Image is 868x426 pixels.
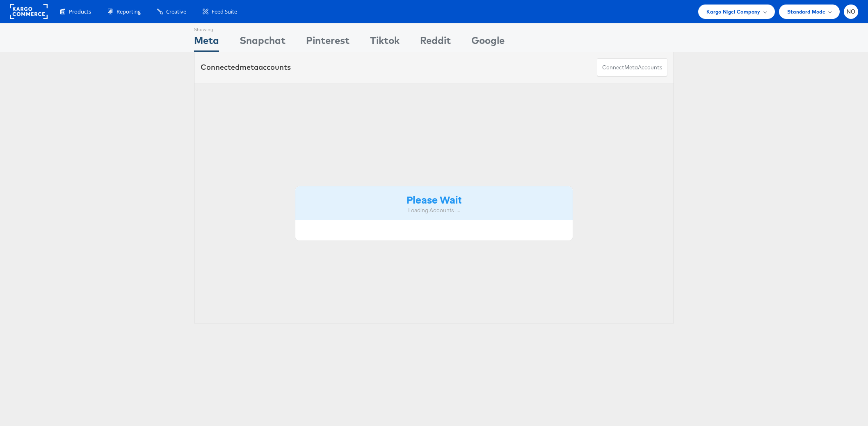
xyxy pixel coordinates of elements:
[194,23,219,33] div: Showing
[240,62,258,72] span: meta
[471,33,505,52] div: Google
[69,8,91,16] span: Products
[624,64,638,71] span: meta
[306,33,349,52] div: Pinterest
[597,58,667,77] button: ConnectmetaAccounts
[787,7,825,16] span: Standard Mode
[370,33,400,52] div: Tiktok
[201,62,291,73] div: Connected accounts
[407,192,461,206] strong: Please Wait
[420,33,451,52] div: Reddit
[240,33,286,52] div: Snapchat
[706,7,761,16] span: Kargo Nigel Company
[116,8,141,16] span: Reporting
[166,8,186,16] span: Creative
[194,33,219,52] div: Meta
[212,8,237,16] span: Feed Suite
[847,9,856,14] span: NO
[302,206,566,214] div: Loading Accounts ....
